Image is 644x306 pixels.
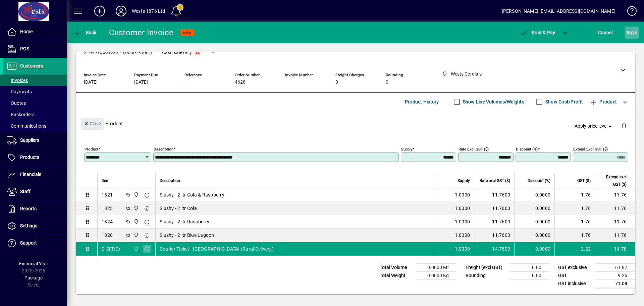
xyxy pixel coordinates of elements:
[462,263,509,271] td: Freight (excl GST)
[616,123,632,129] app-page-header-button: Delete
[595,188,635,202] td: 11.76
[401,146,412,151] mat-label: Supply
[81,118,104,130] button: Close
[517,27,559,39] button: Post & Pay
[285,80,286,85] span: -
[20,29,33,34] span: Home
[478,246,510,252] div: 14.7800
[514,188,554,202] td: 0.0000
[132,205,140,212] span: Wests Cordials
[160,232,214,238] span: Slushy - 2 ltr Blue Lagoon
[132,231,140,239] span: Wests Cordials
[478,191,510,198] div: 11.7600
[462,98,524,105] label: Show Line Volumes/Weights
[402,96,442,108] button: Product History
[102,205,113,212] div: 1823
[102,232,113,238] div: 1828
[514,202,554,215] td: 0.0000
[160,177,180,184] span: Description
[590,96,617,107] span: Product
[7,100,26,106] span: Quotes
[554,215,595,229] td: 1.76
[595,202,635,215] td: 11.76
[554,242,595,256] td: 2.22
[516,146,538,151] mat-label: Discount (%)
[3,41,67,57] a: POS
[625,27,639,39] button: Save
[160,218,209,225] span: Slushy - 2 ltr Raspberry
[183,31,192,35] span: NEW
[7,123,46,129] span: Communications
[514,229,554,242] td: 0.0000
[3,235,67,252] a: Support
[622,1,636,23] a: Knowledge Base
[3,24,67,40] a: Home
[24,275,43,280] span: Package
[575,123,613,130] span: Apply price level
[577,177,591,184] span: GST ($)
[212,50,214,55] span: -
[478,205,510,212] div: 11.7600
[532,30,535,35] span: P
[3,218,67,234] a: Settings
[455,232,470,238] span: 1.0000
[376,271,417,279] td: Total Weight
[109,27,174,38] div: Customer Invoice
[3,183,67,200] a: Staff
[595,271,635,279] td: 9.26
[3,149,67,166] a: Products
[595,242,635,256] td: 14.78
[20,46,29,51] span: POS
[544,98,583,105] label: Show Cost/Profit
[417,271,457,279] td: 0.0000 Kg
[3,86,67,97] a: Payments
[3,109,67,120] a: Backorders
[102,191,113,198] div: 1821
[7,78,28,83] span: Invoices
[76,111,635,136] div: Product
[572,120,616,132] button: Apply price level
[555,279,595,288] td: GST inclusive
[84,118,101,129] span: Close
[528,177,550,184] span: Discount (%)
[455,218,470,225] span: 1.0000
[417,263,457,271] td: 0.0000 M³
[79,121,105,127] app-page-header-button: Close
[3,132,67,149] a: Suppliers
[3,97,67,109] a: Quotes
[84,50,152,55] span: 2104 - CASH SALE (Door-2-Door)
[616,118,632,134] button: Delete
[74,30,97,35] span: Back
[595,263,635,271] td: 61.82
[478,218,510,225] div: 11.7600
[595,215,635,229] td: 11.76
[376,263,417,271] td: Total Volume
[455,205,470,212] span: 1.0000
[386,80,388,85] span: 0
[134,80,148,85] span: [DATE]
[458,177,470,184] span: Supply
[7,89,32,94] span: Payments
[554,229,595,242] td: 1.76
[573,146,608,151] mat-label: Extend excl GST ($)
[627,30,629,35] span: S
[20,63,43,69] span: Customers
[89,5,110,17] button: Add
[3,166,67,183] a: Financials
[514,242,554,256] td: 0.0000
[160,205,197,212] span: Slushy - 2 ltr Cola
[596,27,614,39] button: Cancel
[20,223,37,228] span: Settings
[405,96,439,107] span: Product History
[132,218,140,225] span: Wests Cordials
[162,50,192,55] span: Cash sale only
[184,80,186,85] span: -
[502,6,615,16] div: [PERSON_NAME] [EMAIL_ADDRESS][DOMAIN_NAME]
[586,96,620,108] button: Product
[160,246,274,252] span: Courier Ticket - [GEOGRAPHIC_DATA] (Rural Delivery)
[462,271,509,279] td: Rounding
[102,177,110,184] span: Item
[102,218,113,225] div: 1824
[599,173,627,188] span: Extend excl GST ($)
[595,229,635,242] td: 11.76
